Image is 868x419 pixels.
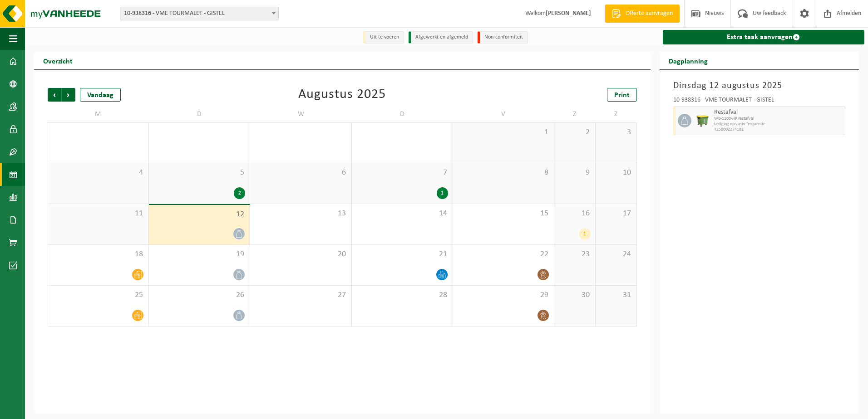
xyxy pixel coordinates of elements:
[458,290,549,300] span: 29
[559,127,591,137] span: 2
[298,88,386,102] div: Augustus 2025
[153,249,245,259] span: 19
[34,52,82,69] h2: Overzicht
[559,209,591,219] span: 16
[149,106,250,122] td: D
[614,92,630,99] span: Print
[120,7,279,20] span: 10-938316 - VME TOURMALET - GISTEL
[559,290,591,300] span: 30
[356,209,448,219] span: 14
[673,79,845,93] h3: Dinsdag 12 augustus 2025
[663,30,864,44] a: Extra taak aanvragen
[53,168,144,178] span: 4
[596,106,637,122] td: Z
[673,97,845,106] div: 10-938316 - VME TOURMALET - GISTEL
[714,127,843,132] span: T250002274182
[120,7,278,20] span: 10-938316 - VME TOURMALET - GISTEL
[53,290,144,300] span: 25
[48,106,149,122] td: M
[623,9,675,18] span: Offerte aanvragen
[352,106,453,122] td: D
[437,187,448,199] div: 1
[546,10,591,17] strong: [PERSON_NAME]
[356,249,448,259] span: 21
[255,168,346,178] span: 6
[554,106,596,122] td: Z
[660,52,717,69] h2: Dagplanning
[153,290,245,300] span: 26
[458,249,549,259] span: 22
[600,127,632,137] span: 3
[605,5,680,23] a: Offerte aanvragen
[356,290,448,300] span: 28
[80,88,121,102] div: Vandaag
[409,31,473,44] li: Afgewerkt en afgemeld
[53,209,144,219] span: 11
[600,249,632,259] span: 24
[234,187,245,199] div: 2
[62,88,75,102] span: Volgende
[153,168,245,178] span: 5
[458,127,549,137] span: 1
[714,116,843,122] span: WB-1100-HP restafval
[453,106,554,122] td: V
[255,249,346,259] span: 20
[255,209,346,219] span: 13
[579,228,591,240] div: 1
[255,290,346,300] span: 27
[48,88,61,102] span: Vorige
[153,209,245,219] span: 12
[559,249,591,259] span: 23
[600,290,632,300] span: 31
[53,249,144,259] span: 18
[607,88,637,102] a: Print
[363,31,404,44] li: Uit te voeren
[250,106,351,122] td: W
[458,209,549,219] span: 15
[714,109,843,116] span: Restafval
[559,168,591,178] span: 9
[478,31,528,44] li: Non-conformiteit
[356,168,448,178] span: 7
[458,168,549,178] span: 8
[714,122,843,127] span: Lediging op vaste frequentie
[600,168,632,178] span: 10
[696,114,710,127] img: WB-1100-HPE-GN-50
[600,209,632,219] span: 17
